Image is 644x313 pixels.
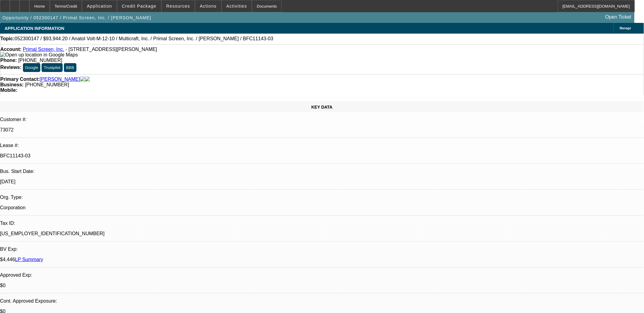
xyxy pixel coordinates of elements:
[23,47,64,52] a: Primal Screen, Inc.
[0,82,24,87] strong: Business:
[15,36,274,41] span: 052300147 / $93,944.20 / Anatol Volt-M-12-10 / Multicraft, Inc. / Primal Screen, Inc. / [PERSON_N...
[40,77,80,82] a: [PERSON_NAME]
[65,47,157,52] span: - [STREET_ADDRESS][PERSON_NAME]
[0,77,40,82] strong: Primary Contact:
[0,52,78,57] a: View Google Maps
[0,36,15,41] strong: Topic:
[25,82,69,87] span: [PHONE_NUMBER]
[80,77,85,82] img: facebook-icon.png
[0,52,78,58] img: Open up location in Google Maps
[85,77,90,82] img: linkedin-icon.png
[18,58,62,63] span: [PHONE_NUMBER]
[42,63,62,72] button: Trustpilot
[162,0,195,12] button: Resources
[200,4,217,9] span: Actions
[603,12,634,22] a: Open Ticket
[620,27,631,30] span: Manage
[0,88,17,93] strong: Mobile:
[195,0,221,12] button: Actions
[122,4,156,9] span: Credit Package
[82,0,116,12] button: Application
[87,4,112,9] span: Application
[0,47,21,52] strong: Account:
[15,257,43,262] a: LP Summary
[0,58,17,63] strong: Phone:
[226,4,247,9] span: Activities
[166,4,190,9] span: Resources
[222,0,252,12] button: Activities
[64,63,76,72] button: BBB
[23,63,40,72] button: Google
[311,105,333,110] span: KEY DATA
[2,15,151,20] span: Opportunity / 052300147 / Primal Screen, Inc. / [PERSON_NAME]
[117,0,161,12] button: Credit Package
[5,26,64,31] span: APPLICATION INFORMATION
[0,65,21,70] strong: Reviews:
